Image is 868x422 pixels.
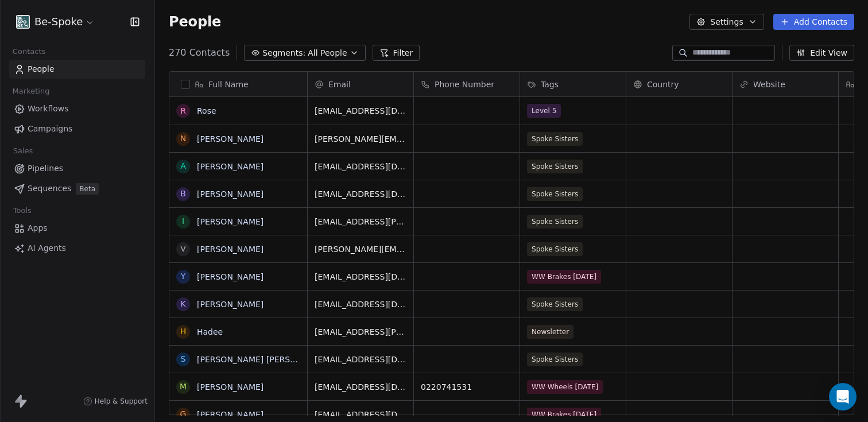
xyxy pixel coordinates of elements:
span: 270 Contacts [169,46,230,60]
span: Marketing [7,83,55,100]
span: Contacts [7,43,51,60]
span: Workflows [28,103,69,115]
span: [EMAIL_ADDRESS][DOMAIN_NAME] [315,299,406,310]
a: Pipelines [9,159,145,178]
span: Level 5 [527,104,561,118]
span: [EMAIL_ADDRESS][PERSON_NAME][DOMAIN_NAME] [315,326,406,338]
span: WW Brakes [DATE] [527,270,601,284]
span: Phone Number [435,79,494,90]
span: Tools [8,202,36,219]
span: Be-Spoke [34,14,83,29]
span: Help & Support [95,397,148,406]
span: Spoke Sisters [527,132,583,146]
span: [EMAIL_ADDRESS][DOMAIN_NAME] [315,409,406,420]
span: Sequences [28,183,71,195]
span: [EMAIL_ADDRESS][DOMAIN_NAME] [315,105,406,117]
div: V [180,243,186,255]
span: [EMAIL_ADDRESS][DOMAIN_NAME] [315,354,406,365]
span: Country [647,79,679,90]
div: I [182,215,184,227]
a: [PERSON_NAME] [197,382,263,392]
span: Spoke Sisters [527,215,583,229]
span: Segments: [262,47,305,59]
button: Be-Spoke [14,12,97,32]
button: Filter [373,45,420,61]
span: Pipelines [28,162,63,175]
div: grid [169,97,308,416]
span: 0220741531 [421,381,513,393]
span: [EMAIL_ADDRESS][DOMAIN_NAME] [315,381,406,393]
div: B [180,188,186,200]
span: Email [328,79,351,90]
img: Facebook%20profile%20picture.png [16,15,30,29]
div: N [180,133,186,145]
a: [PERSON_NAME] [197,300,263,309]
div: Country [626,72,732,96]
div: Y [181,270,186,282]
a: Help & Support [83,397,148,406]
div: Full Name [169,72,307,96]
span: All People [308,47,347,59]
a: [PERSON_NAME] [197,162,263,171]
a: [PERSON_NAME] [PERSON_NAME] [197,355,333,364]
span: Tags [541,79,559,90]
span: Campaigns [28,123,72,135]
span: Website [753,79,785,90]
span: Spoke Sisters [527,353,583,366]
span: Beta [76,183,99,195]
span: [EMAIL_ADDRESS][DOMAIN_NAME] [315,271,406,282]
div: M [180,381,187,393]
span: Full Name [208,79,249,90]
span: Apps [28,222,48,234]
div: Open Intercom Messenger [829,383,857,411]
a: Workflows [9,99,145,118]
span: [PERSON_NAME][EMAIL_ADDRESS][PERSON_NAME][DOMAIN_NAME] [315,133,406,145]
span: [EMAIL_ADDRESS][DOMAIN_NAME] [315,161,406,172]
a: Hadee [197,327,223,336]
div: Tags [520,72,626,96]
div: S [181,353,186,365]
span: Newsletter [527,325,573,339]
span: WW Brakes [DATE] [527,408,601,421]
a: [PERSON_NAME] [197,189,263,199]
div: G [180,408,187,420]
a: People [9,60,145,79]
button: Settings [689,14,764,30]
div: K [180,298,185,310]
span: [EMAIL_ADDRESS][DOMAIN_NAME] [315,188,406,200]
a: Apps [9,219,145,238]
a: AI Agents [9,239,145,258]
a: [PERSON_NAME] [197,245,263,254]
div: Website [733,72,838,96]
a: [PERSON_NAME] [197,410,263,419]
a: [PERSON_NAME] [197,134,263,144]
span: Spoke Sisters [527,187,583,201]
a: [PERSON_NAME] [197,272,263,281]
a: Campaigns [9,119,145,138]
button: Edit View [789,45,854,61]
span: [EMAIL_ADDRESS][PERSON_NAME][DOMAIN_NAME] [315,216,406,227]
span: Spoke Sisters [527,242,583,256]
span: People [28,63,55,75]
a: [PERSON_NAME] [197,217,263,226]
span: Sales [8,142,38,160]
a: Rose [197,106,216,115]
span: AI Agents [28,242,66,254]
span: Spoke Sisters [527,297,583,311]
span: Spoke Sisters [527,160,583,173]
span: [PERSON_NAME][EMAIL_ADDRESS][DOMAIN_NAME] [315,243,406,255]
div: A [180,160,186,172]
div: Email [308,72,413,96]
div: R [180,105,186,117]
span: WW Wheels [DATE] [527,380,603,394]
a: SequencesBeta [9,179,145,198]
div: H [180,326,187,338]
div: Phone Number [414,72,520,96]
button: Add Contacts [773,14,854,30]
span: People [169,13,221,30]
